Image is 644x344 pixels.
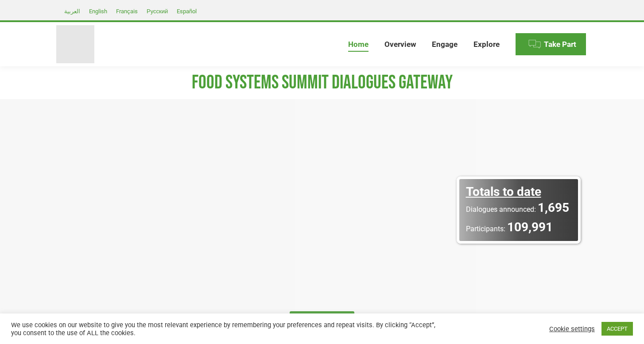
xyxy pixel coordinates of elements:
span: Overview [384,40,416,49]
span: Explore [473,40,500,49]
img: Menu icon [528,38,541,51]
span: English [89,8,107,15]
a: Français [112,6,142,16]
span: Take Part [544,40,576,49]
span: Español [177,8,197,15]
span: 1,695 [538,200,569,215]
a: Русский [142,6,172,16]
a: Participants: 109,991 [466,221,571,234]
a: Dialogues announced: 1,695 [466,202,571,214]
div: Totals to date [466,186,571,198]
a: العربية [60,6,85,16]
span: Home [348,40,369,49]
a: Español [172,6,201,16]
span: Русский [147,8,168,15]
a: English [85,6,112,16]
img: Food Systems Summit Dialogues [56,25,94,63]
span: 109,991 [507,220,553,234]
a: Cookie settings [549,325,595,333]
div: We use cookies on our website to give you the most relevant experience by remembering your prefer... [11,321,446,337]
span: Participants: [466,225,505,233]
a: ACCEPT [601,322,633,336]
span: Français [116,8,138,15]
span: Dialogues announced: [466,205,536,214]
h1: FOOD SYSTEMS SUMMIT DIALOGUES GATEWAY [56,71,588,95]
span: العربية [64,8,80,15]
h3: PURPOSE [290,311,354,330]
span: Engage [432,40,458,49]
